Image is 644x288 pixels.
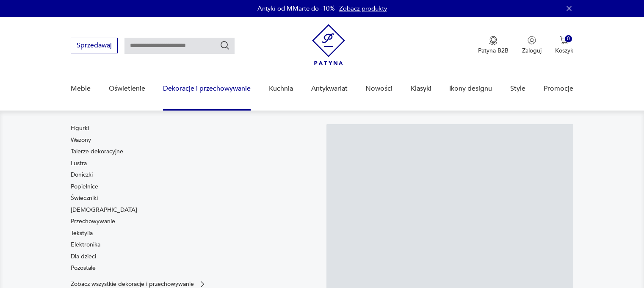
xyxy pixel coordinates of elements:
[339,4,387,13] a: Zobacz produkty
[71,43,118,49] a: Sprzedawaj
[449,72,492,105] a: Ikony designu
[478,47,509,55] p: Patyna B2B
[269,72,293,105] a: Kuchnia
[365,72,392,105] a: Nowości
[555,36,573,55] button: 0Koszyk
[71,72,91,105] a: Meble
[71,217,115,226] a: Przechowywanie
[560,36,568,44] img: Ikona koszyka
[411,72,431,105] a: Klasyki
[522,36,542,55] button: Zaloguj
[220,40,230,50] button: Szukaj
[478,36,509,55] a: Ikona medaluPatyna B2B
[71,183,98,191] a: Popielnice
[71,159,87,168] a: Lustra
[312,24,345,65] img: Patyna - sklep z meblami i dekoracjami vintage
[71,124,89,133] a: Figurki
[71,147,123,156] a: Talerze dekoracyjne
[522,47,542,55] p: Zaloguj
[311,72,348,105] a: Antykwariat
[489,36,498,45] img: Ikona medalu
[478,36,509,55] button: Patyna B2B
[71,241,100,249] a: Elektronika
[71,206,137,214] a: [DEMOGRAPHIC_DATA]
[565,35,572,42] div: 0
[71,171,93,179] a: Doniczki
[71,229,93,238] a: Tekstylia
[71,264,96,272] a: Pozostałe
[109,72,145,105] a: Oświetlenie
[71,38,118,53] button: Sprzedawaj
[510,72,525,105] a: Style
[71,252,96,261] a: Dla dzieci
[71,136,91,144] a: Wazony
[71,281,194,287] p: Zobacz wszystkie dekoracje i przechowywanie
[163,72,251,105] a: Dekoracje i przechowywanie
[257,4,335,13] p: Antyki od MMarte do -10%
[528,36,536,44] img: Ikonka użytkownika
[71,194,98,202] a: Świeczniki
[555,47,573,55] p: Koszyk
[544,72,573,105] a: Promocje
